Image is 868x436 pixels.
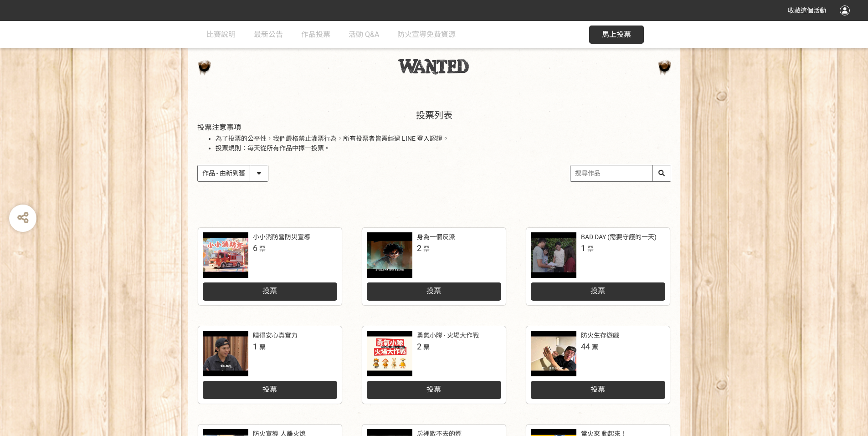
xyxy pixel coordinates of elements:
div: BAD DAY (需要守護的一天) [581,232,657,242]
span: 2 [417,243,421,253]
span: 票 [423,344,430,351]
span: 最新公告 [254,30,283,39]
div: 睡得安心真實力 [253,331,298,340]
span: 票 [259,344,266,351]
span: 投票 [262,287,277,295]
div: 身為一個反派 [417,232,455,242]
a: 睡得安心真實力1票投票 [198,326,342,404]
span: 馬上投票 [602,30,631,39]
span: 投票 [262,385,277,394]
a: 防火宣導免費資源 [397,21,456,48]
a: 作品投票 [301,21,330,48]
span: 投票 [426,287,441,295]
h1: 投票列表 [197,110,671,121]
span: 投票注意事項 [197,123,241,132]
a: BAD DAY (需要守護的一天)1票投票 [526,228,670,305]
span: 比賽說明 [206,30,236,39]
span: 防火宣導免費資源 [397,30,456,39]
span: 收藏這個活動 [788,7,826,14]
span: 票 [423,245,430,252]
span: 44 [581,342,590,351]
span: 投票 [591,287,605,295]
a: 勇氣小隊 · 火場大作戰2票投票 [362,326,506,404]
a: 最新公告 [254,21,283,48]
a: 身為一個反派2票投票 [362,228,506,305]
li: 投票規則：每天從所有作品中擇一投票。 [216,144,671,153]
span: 6 [253,243,257,253]
span: 2 [417,342,421,351]
span: 票 [259,245,266,252]
a: 防火生存遊戲44票投票 [526,326,670,404]
span: 投票 [591,385,605,394]
div: 小小消防營防災宣導 [253,232,310,242]
input: 搜尋作品 [570,165,671,181]
span: 1 [253,342,257,351]
a: 活動 Q&A [349,21,379,48]
li: 為了投票的公平性，我們嚴格禁止灌票行為，所有投票者皆需經過 LINE 登入認證。 [216,134,671,144]
span: 票 [587,245,594,252]
a: 比賽說明 [206,21,236,48]
span: 1 [581,243,586,253]
span: 活動 Q&A [349,30,379,39]
a: 小小消防營防災宣導6票投票 [198,228,342,305]
div: 勇氣小隊 · 火場大作戰 [417,331,479,340]
div: 防火生存遊戲 [581,331,619,340]
span: 投票 [426,385,441,394]
span: 票 [592,344,598,351]
span: 作品投票 [301,30,330,39]
button: 馬上投票 [589,26,644,44]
